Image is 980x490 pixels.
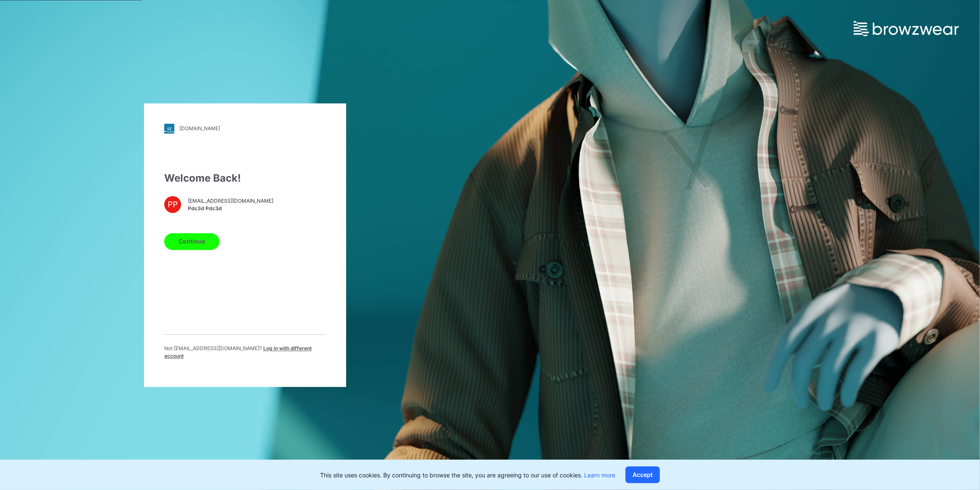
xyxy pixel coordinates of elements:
[179,126,220,132] div: [DOMAIN_NAME]
[320,471,615,479] p: This site uses cookies. By continuing to browse the site, you are agreeing to our use of cookies.
[164,171,326,186] div: Welcome Back!
[164,345,326,360] p: Not [EMAIL_ADDRESS][DOMAIN_NAME] ?
[854,21,959,36] img: browzwear-logo.e42bd6dac1945053ebaf764b6aa21510.svg
[188,205,273,213] span: Pdc3d Pdc3d
[164,123,326,134] a: [DOMAIN_NAME]
[164,196,181,213] div: PP
[625,466,660,483] button: Accept
[164,123,174,134] img: stylezone-logo.562084cfcfab977791bfbf7441f1a819.svg
[584,471,615,479] a: Learn more
[164,233,219,250] button: Continue
[188,198,273,205] span: [EMAIL_ADDRESS][DOMAIN_NAME]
